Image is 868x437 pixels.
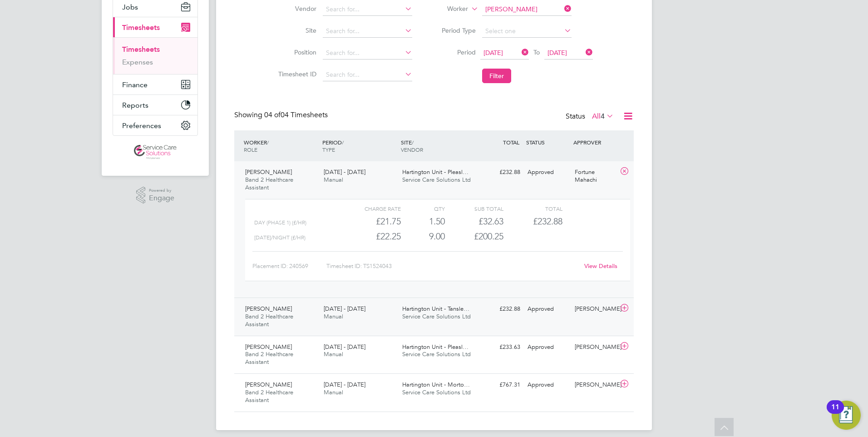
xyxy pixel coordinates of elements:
span: Manual [324,176,343,184]
a: Powered byEngage [136,187,175,204]
button: Filter [482,69,511,83]
span: Hartington Unit - Pleasl… [402,343,469,351]
input: Select one [482,25,572,38]
span: [DATE] [547,49,567,57]
div: Showing [234,110,330,120]
label: Site [276,26,316,35]
span: Powered by [149,187,174,194]
span: [DATE] - [DATE] [324,343,365,351]
input: Search for... [323,47,412,60]
input: Search for... [323,25,412,38]
button: Reports [113,95,197,115]
span: Reports [122,101,148,109]
div: 9.00 [401,229,445,244]
span: Day (Phase 1) (£/HR) [254,219,306,226]
span: Band 2 Healthcare Assistant [245,388,293,404]
span: Band 2 Healthcare Assistant [245,350,293,366]
button: Preferences [113,115,197,135]
div: Total [503,203,562,214]
span: Service Care Solutions Ltd [402,388,471,396]
a: Go to home page [113,145,198,159]
div: [PERSON_NAME] [571,302,618,317]
span: Preferences [122,121,161,130]
label: Worker [427,5,468,14]
button: Timesheets [113,17,197,37]
div: STATUS [524,134,571,150]
span: [PERSON_NAME] [245,305,292,313]
div: SITE [399,134,477,158]
div: £233.63 [477,340,524,355]
div: WORKER [242,134,320,158]
span: TOTAL [503,139,519,146]
img: servicecare-logo-retina.png [134,145,177,159]
span: [PERSON_NAME] [245,381,292,388]
span: £232.88 [533,216,562,227]
span: VENDOR [401,146,423,153]
div: £232.88 [477,165,524,180]
span: Hartington Unit - Pleasl… [402,168,469,176]
span: Hartington Unit - Morto… [402,381,470,388]
label: Period Type [435,26,476,35]
span: Band 2 Healthcare Assistant [245,313,293,328]
span: Timesheets [122,23,160,32]
a: Expenses [122,58,153,66]
span: [DATE]/Night (£/HR) [254,234,306,241]
div: Charge rate [342,203,401,214]
div: Placement ID: 240569 [252,259,326,273]
span: Service Care Solutions Ltd [402,350,471,358]
label: All [592,112,614,121]
input: Search for... [482,3,572,16]
span: 4 [601,112,605,121]
div: QTY [401,203,445,214]
span: Manual [324,313,343,320]
span: Finance [122,80,148,89]
div: Status [566,110,616,123]
div: 11 [831,407,839,419]
span: [DATE] - [DATE] [324,305,365,313]
div: Approved [524,302,571,317]
span: [DATE] - [DATE] [324,381,365,388]
label: Timesheet ID [276,70,316,78]
div: Timesheet ID: TS1524043 [326,259,578,273]
label: Period [435,48,476,56]
div: PERIOD [320,134,399,158]
span: [DATE] - [DATE] [324,168,365,176]
span: 04 Timesheets [264,110,328,119]
span: [PERSON_NAME] [245,168,292,176]
a: Timesheets [122,45,160,54]
span: [DATE] [483,49,503,57]
div: Approved [524,165,571,180]
div: £767.31 [477,377,524,392]
span: Engage [149,194,174,202]
span: Service Care Solutions Ltd [402,176,471,184]
div: 1.50 [401,214,445,229]
div: £32.63 [445,214,503,229]
span: To [531,46,542,58]
span: [PERSON_NAME] [245,343,292,351]
input: Search for... [323,69,412,81]
input: Search for... [323,3,412,16]
span: / [412,139,414,146]
div: £21.75 [342,214,401,229]
div: [PERSON_NAME] [571,377,618,392]
div: Fortune Mahachi [571,165,618,188]
div: Timesheets [113,37,197,74]
div: [PERSON_NAME] [571,340,618,355]
a: View Details [584,262,617,270]
span: Jobs [122,3,138,11]
div: £22.25 [342,229,401,244]
span: Hartington Unit - Tansle… [402,305,469,313]
div: APPROVER [571,134,618,150]
button: Finance [113,74,197,94]
span: TYPE [322,146,335,153]
div: £200.25 [445,229,503,244]
div: Approved [524,340,571,355]
span: / [342,139,344,146]
label: Position [276,48,316,56]
div: Sub Total [445,203,503,214]
span: Manual [324,388,343,396]
span: ROLE [244,146,257,153]
label: Vendor [276,5,316,13]
div: £232.88 [477,302,524,317]
button: Open Resource Center, 11 new notifications [832,401,861,430]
